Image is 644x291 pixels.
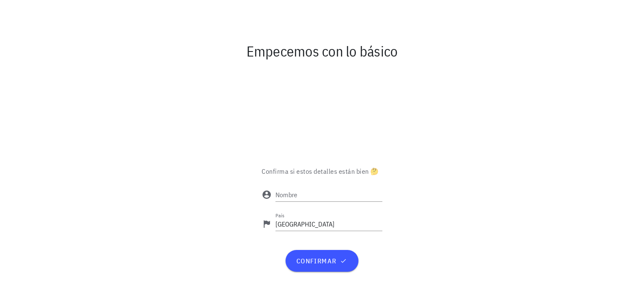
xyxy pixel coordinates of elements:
[286,250,358,272] button: confirmar
[275,212,284,219] label: País
[74,38,571,64] div: Empecemos con lo básico
[621,7,634,20] div: avatar
[374,220,382,228] div: CL-icon
[262,166,382,176] p: Confirma si estos detalles están bien 🤔
[296,257,348,265] span: confirmar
